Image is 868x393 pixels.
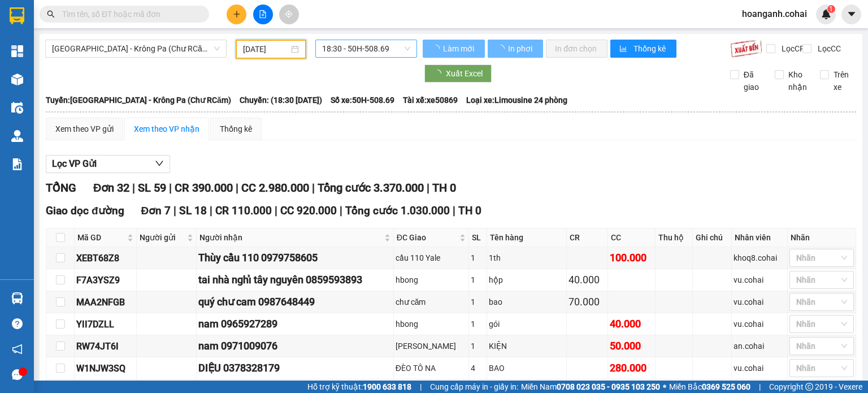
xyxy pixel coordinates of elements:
[220,123,252,135] div: Thống kê
[11,292,23,304] img: warehouse-icon
[432,181,456,195] span: TH 0
[253,5,273,24] button: file-add
[396,318,467,330] div: hbong
[693,228,732,247] th: Ghi chú
[243,43,288,55] input: 14/10/2025
[610,40,676,58] button: bar-chartThống kê
[11,45,23,57] img: dashboard-icon
[396,362,467,374] div: ĐÈO TÔ NA
[453,204,455,217] span: |
[610,360,654,376] div: 280.000
[75,291,137,313] td: MAA2NFGB
[433,70,446,77] span: loading
[829,5,833,13] span: 1
[489,362,565,374] div: BAO
[813,42,843,55] span: Lọc CC
[471,296,485,308] div: 1
[215,204,272,217] span: CR 110.000
[432,45,441,53] span: loading
[424,64,492,83] button: Xuất Excel
[489,318,565,330] div: gói
[466,94,567,106] span: Loại xe: Limousine 24 phòng
[12,318,23,329] span: question-circle
[75,313,137,335] td: YII7DZLL
[318,181,424,195] span: Tổng cước 3.370.000
[134,123,199,135] div: Xem theo VP nhận
[610,250,654,266] div: 100.000
[169,181,172,195] span: |
[46,155,170,173] button: Lọc VP Gửi
[610,316,654,332] div: 40.000
[259,10,267,18] span: file-add
[331,94,394,106] span: Số xe: 50H-508.69
[141,204,171,217] span: Đơn 7
[397,231,458,244] span: ĐC Giao
[76,295,134,309] div: MAA2NFGB
[608,228,656,247] th: CC
[489,274,565,286] div: hộp
[198,250,392,266] div: Thùy cầu 110 0979758605
[396,296,467,308] div: chư căm
[656,228,693,247] th: Thu hộ
[446,67,483,80] span: Xuất Excel
[396,340,467,352] div: [PERSON_NAME]
[739,68,767,93] span: Đã giao
[568,294,606,310] div: 70.000
[363,382,411,391] strong: 1900 633 818
[489,296,565,308] div: bao
[236,181,238,195] span: |
[52,40,220,57] span: Sài Gòn - Krông Pa (Chư RCăm)
[430,381,518,393] span: Cung cấp máy in - giấy in:
[198,338,392,354] div: nam 0971009076
[75,357,137,379] td: W1NJW3SQ
[12,369,23,380] span: message
[841,5,861,24] button: caret-down
[210,204,212,217] span: |
[173,204,176,217] span: |
[198,316,392,332] div: nam 0965927289
[76,339,134,353] div: RW74JT6I
[175,181,233,195] span: CR 390.000
[487,228,567,247] th: Tên hàng
[423,40,485,58] button: Làm mới
[75,335,137,357] td: RW74JT6I
[11,130,23,142] img: warehouse-icon
[52,157,97,171] span: Lọc VP Gửi
[420,381,422,393] span: |
[396,252,467,264] div: cầu 110 Yale
[77,231,125,244] span: Mã GD
[546,40,607,58] button: In đơn chọn
[279,5,299,24] button: aim
[791,231,853,244] div: Nhãn
[821,9,831,19] img: icon-new-feature
[233,10,241,18] span: plus
[307,381,411,393] span: Hỗ trợ kỹ thuật:
[784,68,811,93] span: Kho nhận
[610,338,654,354] div: 50.000
[471,362,485,374] div: 4
[198,294,392,310] div: quý chư cam 0987648449
[827,5,835,13] sup: 1
[76,361,134,375] div: W1NJW3SQ
[759,381,761,393] span: |
[93,181,129,195] span: Đơn 32
[663,385,666,389] span: ⚪️
[396,274,467,286] div: hbong
[734,318,785,330] div: vu.cohai
[669,381,750,393] span: Miền Bắc
[471,318,485,330] div: 1
[312,181,315,195] span: |
[702,382,750,391] strong: 0369 525 060
[443,42,476,55] span: Làm mới
[568,272,606,288] div: 40.000
[198,272,392,288] div: tai nhà nghỉ tây nguyên 0859593893
[47,10,55,18] span: search
[75,269,137,291] td: F7A3YSZ9
[734,252,785,264] div: khoq8.cohai
[322,40,411,57] span: 18:30 - 50H-508.69
[280,204,337,217] span: CC 920.000
[777,42,806,55] span: Lọc CR
[734,362,785,374] div: vu.cohai
[403,94,458,106] span: Tài xế: xe50869
[508,42,534,55] span: In phơi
